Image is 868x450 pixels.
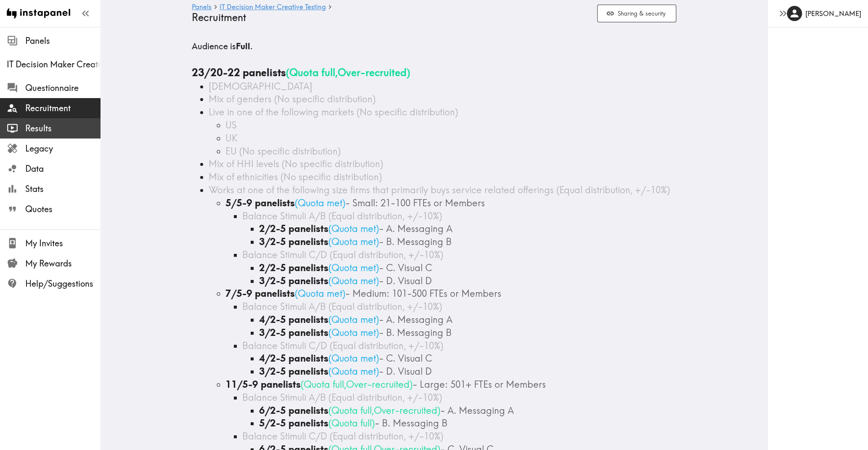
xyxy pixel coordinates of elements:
span: Works at one of the following size firms that primarily buys service related offerings (Equal dis... [209,184,670,196]
b: 7/5-9 panelists [225,288,295,299]
b: 23/20-22 panelists [192,66,286,79]
h6: [PERSON_NAME] [805,9,861,18]
span: ( Quota met ) [328,352,379,364]
b: 6/2-5 panelists [259,405,328,416]
b: 5/2-5 panelists [259,417,328,429]
span: Help/Suggestions [25,278,101,290]
span: ( Quota met ) [328,223,379,234]
span: ( Quota met ) [328,327,379,338]
span: - Small: 21-100 FTEs or Members [345,197,485,209]
span: US [225,119,237,131]
b: 3/2-5 panelists [259,327,328,338]
span: - A. Messaging A [379,223,453,234]
span: ( Quota met ) [295,197,345,209]
span: [DEMOGRAPHIC_DATA] [209,80,312,92]
span: ( Quota met ) [328,262,379,274]
span: - B. Messaging B [375,417,447,429]
span: Balance Stimuli A/B (Equal distribution, +/-10%) [242,391,442,403]
span: ( Quota full , Over-recruited ) [301,378,413,390]
span: ( Quota full ) [328,417,375,429]
a: IT Decision Maker Creative Testing [220,3,326,11]
span: ( Quota met ) [328,314,379,325]
span: - A. Messaging A [440,405,514,416]
b: 2/2-5 panelists [259,223,328,234]
span: Recruitment [25,102,101,114]
span: - A. Messaging A [379,314,453,325]
span: Live in one of the following markets (No specific distribution) [209,106,458,118]
span: Data [25,163,101,175]
span: My Invites [25,237,101,249]
span: - B. Messaging B [379,327,452,338]
span: ( Quota full , Over-recruited ) [286,66,410,79]
span: Mix of genders (No specific distribution) [209,93,376,105]
span: Questionnaire [25,82,101,94]
span: - B. Messaging B [379,236,452,248]
span: EU (No specific distribution) [225,145,341,157]
span: - C. Visual C [379,262,432,274]
span: Balance Stimuli C/D (Equal distribution, +/-10%) [242,430,443,442]
span: Results [25,122,101,134]
span: Balance Stimuli A/B (Equal distribution, +/-10%) [242,210,442,222]
span: ( Quota met ) [328,365,379,377]
span: UK [225,132,238,144]
span: ( Quota met ) [328,275,379,287]
span: - D. Visual D [379,365,432,377]
span: ( Quota met ) [328,236,379,248]
span: - D. Visual D [379,275,432,287]
a: Panels [192,3,212,11]
span: Balance Stimuli C/D (Equal distribution, +/-10%) [242,340,443,351]
span: IT Decision Maker Creative Testing [7,59,101,70]
span: My Rewards [25,258,101,269]
h5: Audience is . [192,40,676,52]
b: Full [236,41,250,51]
b: 4/2-5 panelists [259,314,328,325]
span: Balance Stimuli A/B (Equal distribution, +/-10%) [242,301,442,312]
b: 5/5-9 panelists [225,197,295,209]
b: 3/2-5 panelists [259,275,328,287]
span: Stats [25,183,101,195]
span: - Large: 501+ FTEs or Members [413,378,546,390]
button: Sharing & security [597,5,676,23]
b: 2/2-5 panelists [259,262,328,274]
b: 3/2-5 panelists [259,236,328,248]
b: 3/2-5 panelists [259,365,328,377]
span: ( Quota met ) [295,288,345,299]
span: ( Quota full , Over-recruited ) [328,405,440,416]
span: Legacy [25,143,101,154]
h4: Recruitment [192,11,590,24]
span: Mix of HHI levels (No specific distribution) [209,158,383,170]
span: - Medium: 101-500 FTEs or Members [345,288,501,299]
b: 4/2-5 panelists [259,352,328,364]
span: - C. Visual C [379,352,432,364]
span: Balance Stimuli C/D (Equal distribution, +/-10%) [242,249,443,261]
b: 11/5-9 panelists [225,378,301,390]
span: Quotes [25,203,101,215]
span: Mix of ethnicities (No specific distribution) [209,171,382,183]
span: Panels [25,35,101,47]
